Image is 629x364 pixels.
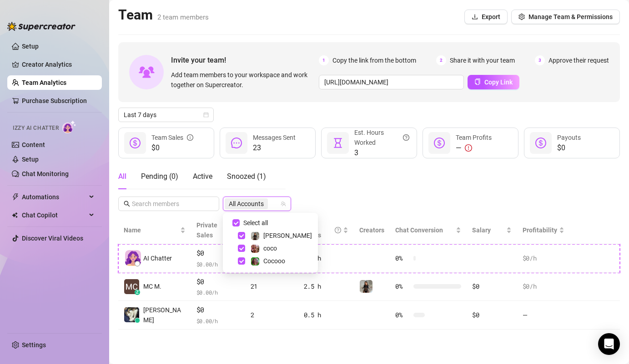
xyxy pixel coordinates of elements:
[332,138,343,148] span: hourglass
[12,193,19,201] span: thunderbolt
[193,172,212,181] span: Active
[118,171,126,182] div: All
[124,201,130,207] span: search
[187,133,193,143] span: info-circle
[354,216,390,244] th: Creators
[22,341,46,349] a: Settings
[151,143,193,153] span: $0
[132,199,206,209] input: Search members
[141,171,178,182] div: Pending ( 0 )
[251,257,259,266] img: Cocooo
[517,301,570,330] td: —
[118,6,209,24] h2: Team
[434,138,445,148] span: dollar-circle
[143,253,172,263] span: AI Chatter
[263,232,312,239] span: [PERSON_NAME]
[238,257,245,265] span: Select tree node
[171,70,315,90] span: Add team members to your workspace and work together on Supercreator.
[484,79,513,86] span: Copy Link
[196,316,240,325] span: $ 0.00 /h
[22,190,86,204] span: Automations
[319,55,329,65] span: 1
[518,14,525,20] span: setting
[468,75,519,89] button: Copy Link
[118,216,191,244] th: Name
[62,120,76,133] img: AI Chatter
[22,79,66,86] a: Team Analytics
[548,55,609,65] span: Approve their request
[465,144,472,152] span: exclamation-circle
[395,281,410,291] span: 0 %
[130,138,141,148] span: dollar-circle
[227,172,266,181] span: Snoozed ( 1 )
[251,232,259,240] img: Kylie
[511,10,620,24] button: Manage Team & Permissions
[304,253,349,263] div: 0.0 h
[535,138,546,148] span: dollar-circle
[436,55,446,65] span: 2
[22,141,45,148] a: Content
[22,43,39,50] a: Setup
[22,156,39,163] a: Setup
[238,245,245,252] span: Select tree node
[523,281,564,291] div: $0 /h
[557,134,581,141] span: Payouts
[472,14,478,20] span: download
[472,281,511,291] div: $0
[22,208,86,222] span: Chat Copilot
[304,281,349,291] div: 2.5 h
[7,22,75,31] img: logo-BBDzfeDw.svg
[253,134,296,141] span: Messages Sent
[124,225,178,235] span: Name
[196,276,240,287] span: $0
[456,143,492,153] div: —
[251,245,259,253] img: coco
[22,97,87,104] a: Purchase Subscription
[196,221,217,239] span: Private Sales
[22,170,69,177] a: Chat Monitoring
[395,226,443,234] span: Chat Conversion
[196,288,240,297] span: $ 0.00 /h
[22,57,95,72] a: Creator Analytics
[450,55,515,65] span: Share it with your team
[598,333,620,355] div: Open Intercom Messenger
[354,148,409,158] span: 3
[304,310,349,320] div: 0.5 h
[472,310,511,320] div: $0
[196,260,240,269] span: $ 0.00 /h
[253,143,296,153] span: 23
[229,199,264,209] span: All Accounts
[124,279,139,294] img: MC Manuellah
[225,198,268,209] span: All Accounts
[403,128,409,148] span: question-circle
[456,134,492,141] span: Team Profits
[13,124,59,133] span: Izzy AI Chatter
[251,310,293,320] div: 2
[143,281,161,291] span: MC M.
[523,226,557,234] span: Profitability
[124,108,208,122] span: Last 7 days
[12,212,18,218] img: Chat Copilot
[203,112,209,118] span: calendar
[304,220,342,240] div: Est. Hours
[472,226,491,234] span: Salary
[332,55,416,65] span: Copy the link from the bottom
[360,280,372,293] img: Kylie
[22,235,83,242] a: Discover Viral Videos
[231,138,242,148] span: message
[125,250,141,266] img: izzy-ai-chatter-avatar-DDCN_rTZ.svg
[135,290,140,295] div: z
[354,128,409,148] div: Est. Hours Worked
[335,220,341,240] span: question-circle
[151,133,193,143] div: Team Sales
[395,310,410,320] span: 0 %
[535,55,545,65] span: 3
[196,305,240,315] span: $0
[557,143,581,153] span: $0
[482,13,500,20] span: Export
[523,253,564,263] div: $0 /h
[240,218,272,228] span: Select all
[171,54,319,66] span: Invite your team!
[238,232,245,239] span: Select tree node
[196,248,240,259] span: $0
